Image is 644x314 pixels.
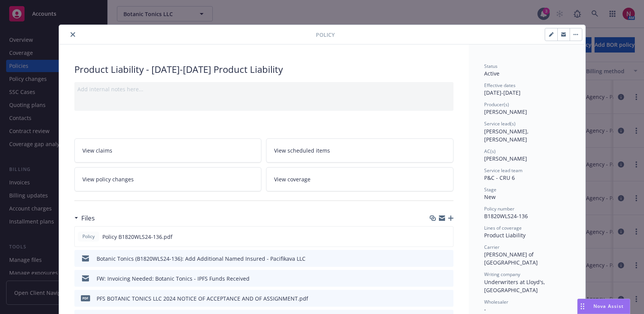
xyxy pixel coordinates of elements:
[431,294,437,302] button: download file
[484,63,498,69] span: Status
[102,233,172,241] span: Policy B1820WLS24-136.pdf
[484,108,527,115] span: [PERSON_NAME]
[431,275,437,283] button: download file
[484,128,530,143] span: [PERSON_NAME], [PERSON_NAME]
[81,295,90,301] span: pdf
[484,120,516,127] span: Service lead(s)
[484,101,509,108] span: Producer(s)
[484,155,527,162] span: [PERSON_NAME]
[484,271,520,278] span: Writing company
[484,167,522,174] span: Service lead team
[484,306,486,313] span: -
[578,299,587,314] div: Drag to move
[81,213,95,223] h3: Files
[97,255,306,263] div: Botanic Tonics (B1820WLS24-136): Add Additional Named Insured - Pacifikava LLC
[74,213,95,223] div: Files
[431,233,437,241] button: download file
[266,138,453,163] a: View scheduled items
[68,30,77,39] button: close
[444,255,450,263] button: preview file
[484,174,515,181] span: P&C - CRU 6
[484,82,570,97] div: [DATE] - [DATE]
[443,233,450,241] button: preview file
[484,232,526,239] span: Product Liability
[444,275,450,283] button: preview file
[82,146,112,155] span: View claims
[97,275,250,283] div: FW: Invoicing Needed: Botanic Tonics - IPFS Funds Received
[484,278,547,294] span: Underwriters at Lloyd's, [GEOGRAPHIC_DATA]
[484,82,516,89] span: Effective dates
[484,299,508,305] span: Wholesaler
[274,175,310,183] span: View coverage
[74,167,262,191] a: View policy changes
[484,70,499,77] span: Active
[82,175,134,183] span: View policy changes
[484,148,496,155] span: AC(s)
[274,146,330,155] span: View scheduled items
[484,205,514,212] span: Policy number
[444,294,450,302] button: preview file
[266,167,453,191] a: View coverage
[316,31,335,39] span: Policy
[577,299,630,314] button: Nova Assist
[484,186,496,193] span: Stage
[74,63,453,76] div: Product Liability - [DATE]-[DATE] Product Liability
[484,251,538,266] span: [PERSON_NAME] of [GEOGRAPHIC_DATA]
[77,85,450,93] div: Add internal notes here...
[81,233,96,240] span: Policy
[484,212,528,220] span: B1820WLS24-136
[484,193,496,201] span: New
[431,255,437,263] button: download file
[97,294,308,302] div: PFS BOTANIC TONICS LLC 2024 NOTICE OF ACCEPTANCE AND OF ASSIGNMENT.pdf
[593,303,624,309] span: Nova Assist
[74,138,262,163] a: View claims
[484,225,522,231] span: Lines of coverage
[484,244,499,250] span: Carrier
